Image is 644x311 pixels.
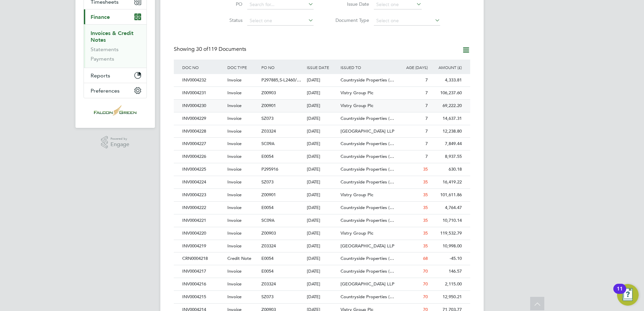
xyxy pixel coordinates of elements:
div: 10,998.00 [429,240,463,252]
span: 35 [423,230,428,236]
span: SZ073 [261,115,273,121]
label: PO [204,1,243,7]
span: Invoice [227,294,241,300]
span: Powered by [110,136,129,142]
span: Vistry Group Plc [341,192,373,198]
a: Powered byEngage [101,136,130,149]
span: 70 [423,268,428,274]
div: 10,710.14 [429,214,463,227]
span: 7 [425,128,428,134]
div: INV0004230 [181,100,226,112]
div: 119,532.79 [429,227,463,240]
button: Reports [84,68,147,83]
span: 7 [425,115,428,121]
span: [GEOGRAPHIC_DATA] LLP [341,243,394,249]
div: [DATE] [305,138,339,150]
span: Invoice [227,243,241,249]
div: AMOUNT (£) [429,60,463,75]
div: DOC NO [181,60,226,75]
span: Invoice [227,153,241,159]
div: INV0004227 [181,138,226,150]
span: Countryside Properties (… [341,294,394,300]
a: Payments [91,56,114,62]
div: [DATE] [305,163,339,176]
span: 68 [423,255,428,261]
div: INV0004225 [181,163,226,176]
div: INV0004216 [181,278,226,290]
span: 35 [423,192,428,198]
label: Issue Date [330,1,369,7]
span: 35 [423,205,428,210]
span: SC09A [261,141,275,146]
div: [DATE] [305,291,339,303]
div: INV0004226 [181,150,226,163]
div: [DATE] [305,125,339,138]
span: 119 Documents [196,46,246,53]
span: Countryside Properties (… [341,217,394,223]
span: Countryside Properties (… [341,166,394,172]
div: [DATE] [305,278,339,290]
span: P297885,S-L2460/… [261,77,301,83]
div: ISSUED TO [339,60,395,75]
div: INV0004219 [181,240,226,252]
span: Invoice [227,115,241,121]
button: Finance [84,9,147,24]
label: Document Type [330,17,369,23]
span: Invoice [227,141,241,146]
span: Preferences [91,88,120,94]
div: INV0004221 [181,214,226,227]
span: 70 [423,281,428,287]
span: E0054 [261,268,273,274]
div: 69,222.20 [429,100,463,112]
span: Finance [91,14,110,20]
span: Invoice [227,281,241,287]
button: Open Resource Center, 11 new notifications [617,284,639,306]
span: Invoice [227,268,241,274]
span: Countryside Properties (… [341,115,394,121]
span: Invoice [227,103,241,108]
div: [DATE] [305,189,339,201]
span: Z00903 [261,230,276,236]
div: 16,419.22 [429,176,463,188]
div: Finance [84,24,147,68]
div: [DATE] [305,265,339,278]
div: PO NO [260,60,305,75]
div: [DATE] [305,252,339,265]
span: Z00901 [261,192,276,198]
span: Countryside Properties (… [341,141,394,146]
div: INV0004223 [181,189,226,201]
span: Vistry Group Plc [341,230,373,236]
div: 8,937.55 [429,150,463,163]
div: INV0004229 [181,112,226,125]
span: Vistry Group Plc [341,103,373,108]
div: 4,333.81 [429,74,463,87]
span: Z03324 [261,128,276,134]
span: [GEOGRAPHIC_DATA] LLP [341,128,394,134]
img: falcongreen-logo-retina.png [94,105,136,116]
div: 12,950.21 [429,291,463,303]
span: Z00901 [261,103,276,108]
span: Countryside Properties (… [341,205,394,210]
div: INV0004215 [181,291,226,303]
span: 7 [425,141,428,146]
span: Engage [110,142,129,147]
div: [DATE] [305,214,339,227]
span: Invoice [227,90,241,96]
div: 106,237.60 [429,87,463,99]
span: SZ073 [261,179,273,185]
div: ISSUE DATE [305,60,339,75]
div: 146.57 [429,265,463,278]
div: [DATE] [305,112,339,125]
span: 35 [423,217,428,223]
div: 2,115.00 [429,278,463,290]
a: Go to home page [84,105,147,116]
span: Countryside Properties (… [341,268,394,274]
span: 7 [425,90,428,96]
span: Invoice [227,205,241,210]
span: 70 [423,294,428,300]
span: Invoice [227,230,241,236]
span: P295916 [261,166,278,172]
a: Invoices & Credit Notes [91,30,133,43]
div: Showing [174,46,248,53]
div: -45.10 [429,252,463,265]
